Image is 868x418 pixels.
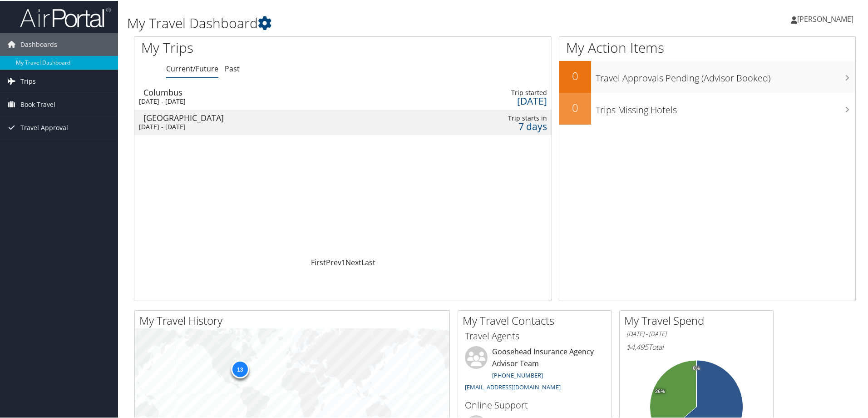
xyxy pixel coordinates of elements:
[791,5,863,32] a: [PERSON_NAME]
[20,6,111,27] img: airportal-logo.png
[626,329,766,337] h6: [DATE] - [DATE]
[166,63,218,73] a: Current/Future
[559,99,591,115] h2: 0
[127,13,617,32] h1: My Travel Dashboard
[465,398,605,411] h3: Online Support
[20,92,55,115] span: Book Travel
[465,329,605,342] h3: Travel Agents
[311,257,326,267] a: First
[693,365,700,370] tspan: 0%
[626,341,766,351] h6: Total
[436,113,547,121] div: Trip starts in
[20,69,36,92] span: Trips
[341,257,345,267] a: 1
[797,13,853,23] span: [PERSON_NAME]
[141,37,371,56] h1: My Trips
[361,257,375,267] a: Last
[460,345,609,394] li: Goosehead Insurance Agency Advisor Team
[655,388,665,393] tspan: 36%
[559,60,855,92] a: 0Travel Approvals Pending (Advisor Booked)
[463,312,612,327] h2: My Travel Contacts
[345,257,361,267] a: Next
[626,341,648,351] span: $4,495
[139,122,385,130] div: [DATE] - [DATE]
[231,359,249,378] div: 13
[139,96,385,105] div: [DATE] - [DATE]
[436,121,547,130] div: 7 days
[624,312,773,327] h2: My Travel Spend
[143,113,390,121] div: [GEOGRAPHIC_DATA]
[436,88,547,96] div: Trip started
[143,87,390,96] div: Columbus
[596,66,855,84] h3: Travel Approvals Pending (Advisor Booked)
[559,37,855,56] h1: My Action Items
[492,370,543,378] a: [PHONE_NUMBER]
[436,96,547,104] div: [DATE]
[20,116,68,138] span: Travel Approval
[465,382,561,390] a: [EMAIL_ADDRESS][DOMAIN_NAME]
[559,67,591,83] h2: 0
[139,312,449,327] h2: My Travel History
[596,98,855,116] h3: Trips Missing Hotels
[559,92,855,124] a: 0Trips Missing Hotels
[225,63,240,73] a: Past
[20,32,57,55] span: Dashboards
[326,257,341,267] a: Prev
